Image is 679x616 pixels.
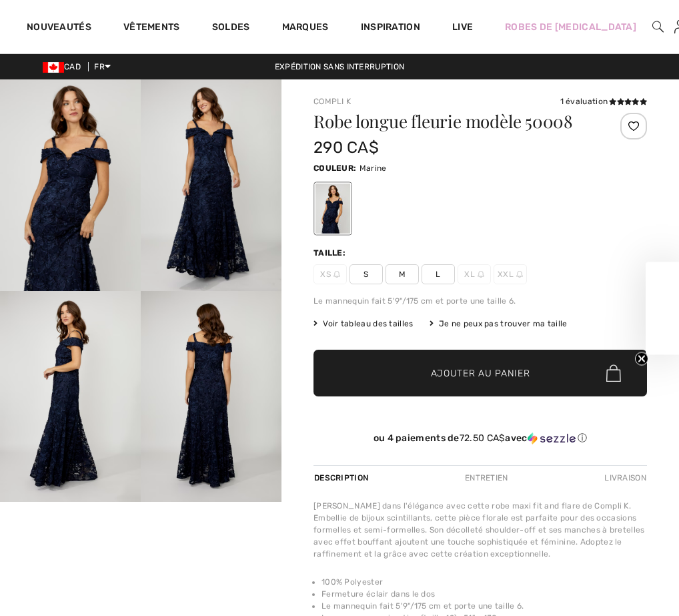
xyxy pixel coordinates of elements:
li: Le mannequin fait 5'9"/175 cm et porte une taille 6. [321,600,647,612]
span: L [422,264,455,284]
span: XXL [494,264,527,284]
img: Robe Longue Fleurie mod&egrave;le 50008. 4 [141,291,281,503]
span: CAD [43,62,86,71]
span: Ajouter au panier [431,366,530,380]
div: Je ne peux pas trouver ma taille [430,318,568,330]
div: Description [313,466,372,490]
span: 72.50 CA$ [460,432,506,444]
img: recherche [652,19,664,35]
a: Nouveautés [27,21,91,35]
span: M [386,264,419,284]
img: Sezzle [528,432,576,444]
span: Marine [360,164,387,173]
img: ring-m.svg [516,271,523,278]
div: Entretien [454,466,520,490]
img: ring-m.svg [478,271,484,278]
img: Canadian Dollar [43,62,64,73]
a: Soldes [212,21,250,35]
li: 100% Polyester [321,576,647,588]
span: XL [458,264,491,284]
img: Bag.svg [606,364,621,382]
div: Livraison [601,466,647,490]
span: 290 CA$ [313,138,379,157]
span: Couleur: [313,164,356,173]
a: Marques [282,21,329,35]
a: Compli K [313,97,351,106]
h1: Robe longue fleurie modèle 50008 [313,113,592,130]
span: FR [94,62,111,71]
a: Live [452,20,473,34]
div: 1 évaluation [560,95,647,107]
li: Fermeture éclair dans le dos [321,588,647,600]
div: [PERSON_NAME] dans l'élégance avec cette robe maxi fit and flare de Compli K. Embellie de bijoux ... [313,500,647,560]
span: S [350,264,383,284]
div: Taille: [313,247,348,259]
span: XS [313,264,347,284]
div: ou 4 paiements de72.50 CA$avecSezzle Cliquez pour en savoir plus sur Sezzle [313,432,647,449]
img: Robe Longue Fleurie mod&egrave;le 50008. 2 [141,79,281,291]
button: Close teaser [635,352,648,365]
a: Vêtements [123,21,180,35]
div: Le mannequin fait 5'9"/175 cm et porte une taille 6. [313,295,647,307]
button: Ajouter au panier [313,350,647,396]
span: Voir tableau des tailles [313,318,414,330]
div: ou 4 paiements de avec [313,432,647,444]
div: Close teaser [646,262,679,354]
span: Inspiration [361,21,420,35]
img: ring-m.svg [333,271,340,278]
a: Robes de [MEDICAL_DATA] [505,20,636,34]
div: Marine [315,184,350,234]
